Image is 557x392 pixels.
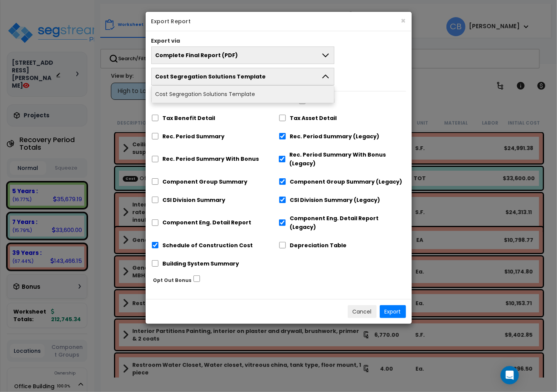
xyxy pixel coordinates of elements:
button: Export [380,305,406,318]
li: Cost Segregation Solutions Template [152,86,334,103]
label: Rec. Period Summary (Legacy) [290,132,380,141]
div: Open Intercom Messenger [501,366,519,384]
label: CSI Division Summary (Legacy) [290,196,380,205]
label: Tax Asset Detail [290,114,337,123]
label: Rec. Period Summary With Bonus (Legacy) [289,150,406,168]
label: Depreciation Table [290,241,347,250]
h5: Export Report [151,18,406,25]
button: Cancel [348,305,377,318]
label: Component Eng. Detail Report [163,218,252,227]
label: Opt Out Bonus [153,276,192,285]
label: CSI Division Summary [163,196,226,205]
label: Building System Summary [163,259,239,268]
label: Rec. Period Summary With Bonus [163,155,259,163]
label: Component Eng. Detail Report (Legacy) [290,214,406,232]
label: Export via [151,37,180,45]
button: × [401,17,406,25]
label: Tax Benefit Detail [163,114,215,123]
label: Schedule of Construction Cost [163,241,253,250]
button: Cost Segregation Solutions Template [151,68,335,85]
span: Cost Segregation Solutions Template [156,73,266,80]
label: Rec. Period Summary [163,132,225,141]
span: Complete Final Report (PDF) [156,51,238,59]
label: Component Group Summary (Legacy) [290,178,403,186]
button: Complete Final Report (PDF) [151,46,335,64]
label: Component Group Summary [163,178,248,186]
